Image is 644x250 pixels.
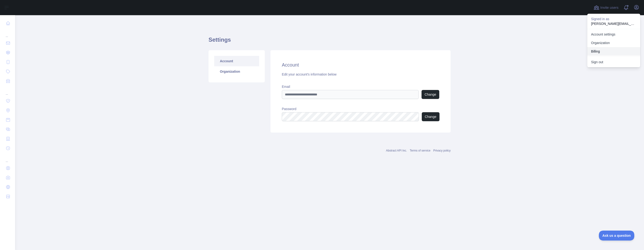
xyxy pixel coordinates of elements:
[593,4,619,11] button: Invite users
[282,84,439,89] label: Email
[386,149,407,152] a: Abstract API Inc.
[422,90,439,99] button: Change
[282,107,439,111] label: Password
[209,36,451,47] h1: Settings
[282,72,439,77] div: Edit your account's information below
[600,5,618,10] span: Invite users
[433,149,451,152] a: Privacy policy
[410,149,430,152] a: Terms of service
[587,58,640,66] button: Sign out
[214,56,259,66] a: Account
[591,17,636,21] p: Signed in as
[599,231,635,241] iframe: Toggle Customer Support
[587,47,640,56] button: Billing
[4,86,11,96] div: ...
[4,28,11,38] div: ...
[4,153,11,163] div: ...
[214,66,259,77] a: Organization
[282,62,439,68] h2: Account
[591,21,636,26] p: [PERSON_NAME][EMAIL_ADDRESS][DOMAIN_NAME]
[587,30,640,39] a: Account settings
[422,112,439,121] button: Change
[587,39,640,47] a: Organization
